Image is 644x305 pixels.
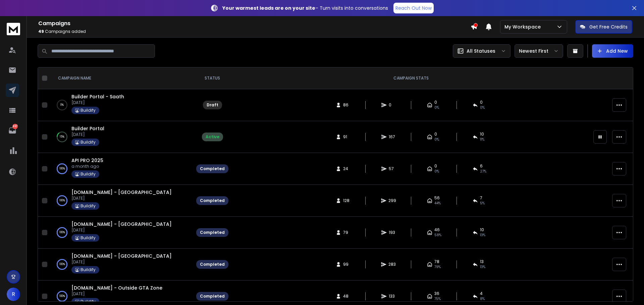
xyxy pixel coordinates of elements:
[480,195,482,201] span: 7
[207,102,218,108] div: Draft
[71,259,172,265] p: [DATE]
[80,267,96,272] p: Buildify
[515,44,563,58] button: Newest First
[80,108,96,113] p: Buildify
[480,259,484,264] span: 13
[395,5,432,11] p: Reach Out Now
[38,29,44,34] span: 49
[59,261,65,268] p: 100 %
[589,23,628,30] p: Get Free Credits
[200,294,225,299] div: Completed
[343,102,350,108] span: 86
[434,137,439,142] span: 0%
[480,169,486,174] span: 27 %
[343,166,350,171] span: 24
[50,185,192,217] td: 100%[DOMAIN_NAME] - [GEOGRAPHIC_DATA][DATE]Buildify
[480,291,483,296] span: 4
[480,227,484,233] span: 10
[343,294,350,299] span: 48
[232,67,589,89] th: CAMPAIGN STATS
[71,164,103,169] p: a month ago
[50,67,192,89] th: CAMPAIGN NAME
[343,134,350,140] span: 91
[80,299,96,304] p: Buildify
[71,291,162,297] p: [DATE]
[71,196,172,201] p: [DATE]
[434,105,439,110] span: 0%
[389,134,395,140] span: 167
[71,253,172,259] a: [DOMAIN_NAME] - [GEOGRAPHIC_DATA]
[389,102,395,108] span: 0
[60,102,64,108] p: 0 %
[71,221,172,227] a: [DOMAIN_NAME] - [GEOGRAPHIC_DATA]
[480,233,485,238] span: 13 %
[388,262,396,267] span: 283
[434,227,440,233] span: 46
[389,294,395,299] span: 133
[60,134,64,140] p: 15 %
[7,23,20,35] img: logo
[7,288,20,301] button: R
[389,166,395,171] span: 57
[80,203,96,209] p: Buildify
[59,197,65,204] p: 100 %
[80,235,96,241] p: Buildify
[343,198,350,203] span: 128
[434,169,439,174] span: 0%
[343,262,350,267] span: 99
[467,48,495,54] p: All Statuses
[434,233,441,238] span: 58 %
[504,23,543,30] p: My Workspace
[59,165,65,172] p: 100 %
[480,132,484,137] span: 10
[192,67,232,89] th: STATUS
[38,19,471,28] h1: Campaigns
[389,230,395,235] span: 193
[71,93,124,100] a: Builder Portal - Saath
[71,125,104,132] a: Builder Portal
[592,44,633,58] button: Add New
[6,124,19,137] a: 497
[50,217,192,249] td: 100%[DOMAIN_NAME] - [GEOGRAPHIC_DATA][DATE]Buildify
[222,5,315,11] strong: Your warmest leads are on your site
[480,296,485,302] span: 8 %
[480,137,484,142] span: 11 %
[206,134,219,140] div: Active
[80,171,96,177] p: Buildify
[434,291,439,296] span: 36
[71,157,103,164] a: API PRO 2025
[393,3,434,13] a: Reach Out Now
[59,293,65,300] p: 100 %
[50,153,192,185] td: 100%API PRO 2025a month agoBuildify
[200,198,225,203] div: Completed
[480,100,483,105] span: 0
[434,296,441,302] span: 75 %
[71,189,172,196] a: [DOMAIN_NAME] - [GEOGRAPHIC_DATA]
[480,201,485,206] span: 5 %
[80,140,96,145] p: Buildify
[434,100,437,105] span: 0
[71,285,162,291] a: [DOMAIN_NAME] - Outside GTA Zone
[388,198,396,203] span: 299
[222,5,388,11] p: – Turn visits into conversations
[12,124,18,129] p: 497
[50,121,192,153] td: 15%Builder Portal[DATE]Buildify
[480,163,483,169] span: 6
[71,100,124,105] p: [DATE]
[200,230,225,235] div: Completed
[434,163,437,169] span: 0
[480,264,485,270] span: 13 %
[71,132,104,137] p: [DATE]
[575,20,632,34] button: Get Free Credits
[480,105,485,110] span: 0%
[434,195,440,201] span: 56
[71,227,172,233] p: [DATE]
[434,201,441,206] span: 44 %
